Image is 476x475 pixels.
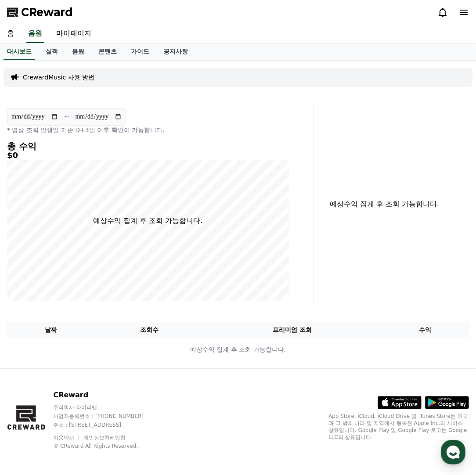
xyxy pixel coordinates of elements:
[23,73,94,82] a: CrewardMusic 사용 방법
[321,199,448,209] p: 예상수익 집계 후 조회 가능합니다.
[39,43,65,60] a: 실적
[26,25,44,43] a: 음원
[328,413,469,441] p: App Store, iCloud, iCloud Drive 및 iTunes Store는 미국과 그 밖의 나라 및 지역에서 등록된 Apple Inc.의 서비스 상표입니다. Goo...
[28,291,33,299] span: 홈
[7,345,469,354] p: 예상수익 집계 후 조회 가능합니다.
[7,126,289,134] p: * 영상 조회 발생일 기준 D+3일 이후 확인이 가능합니다.
[58,278,113,300] a: 대화
[95,322,203,338] th: 조회수
[83,435,126,441] a: 개인정보처리방침
[7,5,73,19] a: CReward
[7,141,289,151] h4: 총 수익
[53,435,81,441] a: 이용약관
[53,421,160,428] p: 주소 : [STREET_ADDRESS]
[156,43,195,60] a: 공지사항
[136,291,146,299] span: 설정
[7,322,95,338] th: 날짜
[4,43,35,60] a: 대시보드
[381,322,469,338] th: 수익
[65,43,91,60] a: 음원
[80,292,91,299] span: 대화
[53,404,160,411] p: 주식회사 와이피랩
[64,112,69,122] p: ~
[53,413,160,420] p: 사업자등록번호 : [PHONE_NUMBER]
[204,322,381,338] th: 프리미엄 조회
[113,278,169,300] a: 설정
[53,390,160,400] p: CReward
[91,43,124,60] a: 콘텐츠
[7,151,289,160] h5: $0
[49,25,98,43] a: 마이페이지
[124,43,156,60] a: 가이드
[3,278,58,300] a: 홈
[93,216,202,226] p: 예상수익 집계 후 조회 가능합니다.
[53,443,160,450] p: © CReward All Rights Reserved.
[21,5,73,19] span: CReward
